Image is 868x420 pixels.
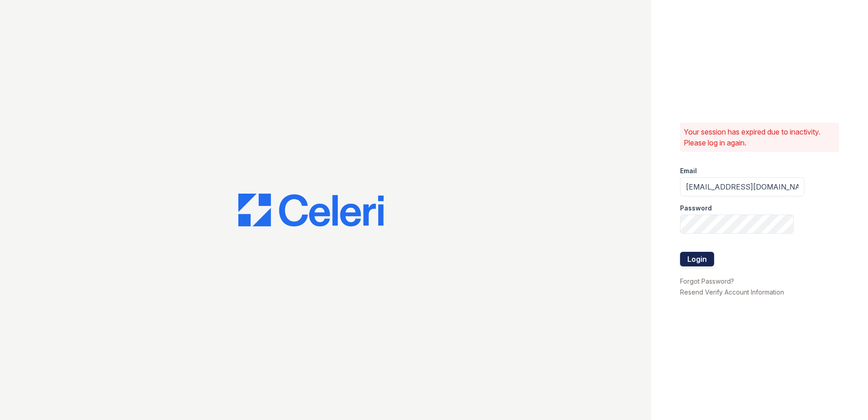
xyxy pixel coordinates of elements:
[680,204,712,213] label: Password
[680,277,734,285] a: Forgot Password?
[680,166,697,175] label: Email
[680,252,714,266] button: Login
[238,194,384,226] img: CE_Logo_Blue-a8612792a0a2168367f1c8372b55b34899dd931a85d93a1a3d3e32e68fde9ad4.png
[684,126,835,148] p: Your session has expired due to inactivity. Please log in again.
[680,288,784,296] a: Resend Verify Account Information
